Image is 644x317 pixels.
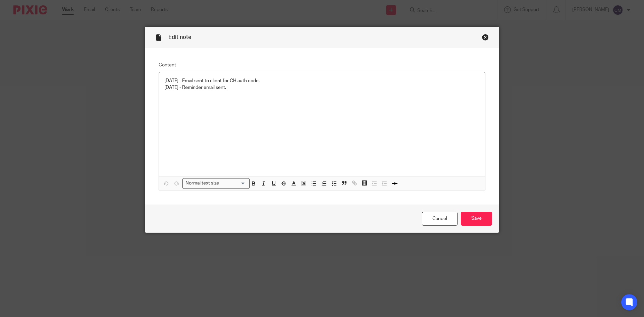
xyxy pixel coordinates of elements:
[164,77,480,84] p: [DATE] - Email sent to client for CH auth code.
[221,180,246,187] input: Search for option
[184,180,221,187] span: Normal text size
[482,34,489,41] div: Close this dialog window
[168,35,191,40] span: Edit note
[164,84,480,91] p: [DATE] - Reminder email sent.
[182,178,250,189] div: Search for option
[422,212,458,226] a: Cancel
[461,212,492,226] input: Save
[159,62,485,68] label: Content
